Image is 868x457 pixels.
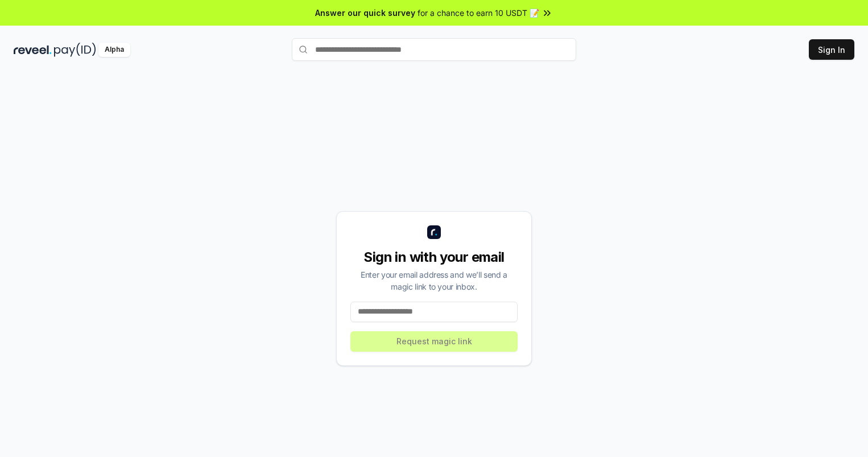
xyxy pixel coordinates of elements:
span: for a chance to earn 10 USDT 📝 [418,7,539,19]
img: pay_id [54,43,96,57]
div: Enter your email address and we’ll send a magic link to your inbox. [350,269,518,293]
button: Sign In [809,39,854,60]
div: Alpha [98,43,130,57]
div: Sign in with your email [350,248,518,266]
img: reveel_dark [14,43,52,57]
span: Answer our quick survey [315,7,415,19]
img: logo_small [427,225,441,239]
